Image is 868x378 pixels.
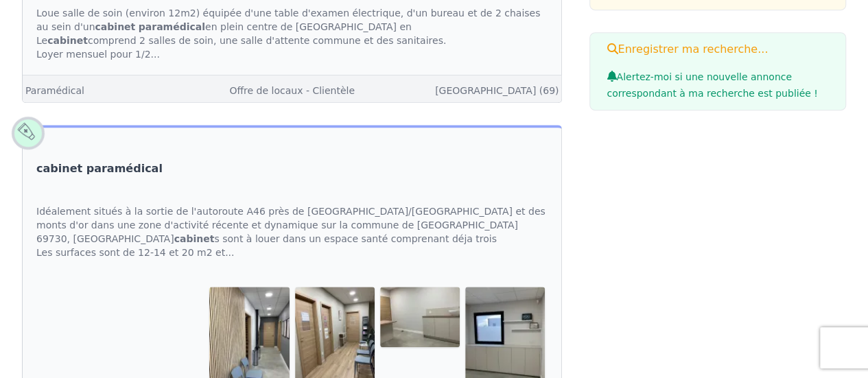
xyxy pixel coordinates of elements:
[380,287,460,347] img: cabinet paramédical
[25,85,84,96] a: Paramédical
[607,71,817,99] span: Alertez-moi si une nouvelle annonce correspondant à ma recherche est publiée !
[23,191,561,273] div: Idéalement situés à la sortie de l'autoroute A46 près de [GEOGRAPHIC_DATA]/[GEOGRAPHIC_DATA] et d...
[174,233,215,244] strong: cabinet
[36,161,163,177] a: cabinet paramédical
[229,85,355,96] a: Offre de locaux - Clientèle
[607,41,829,58] h3: Enregistrer ma recherche...
[435,85,559,96] a: [GEOGRAPHIC_DATA] (69)
[47,35,88,46] strong: cabinet
[95,21,136,32] strong: cabinet
[139,21,205,32] strong: paramédical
